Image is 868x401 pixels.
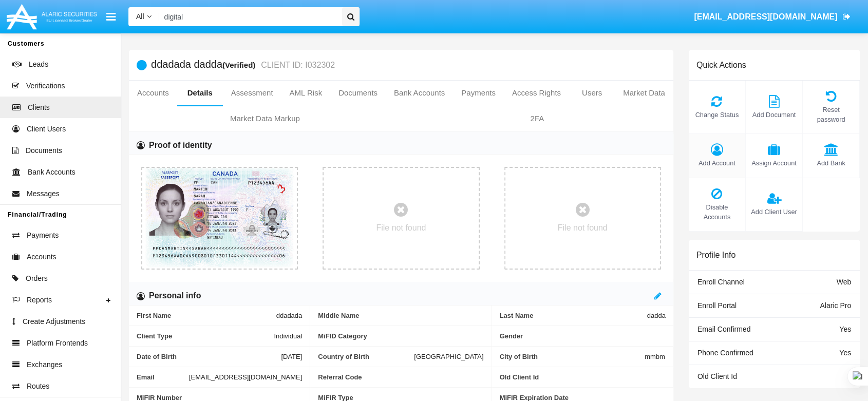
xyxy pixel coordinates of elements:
[318,373,483,381] span: Referral Code
[839,325,851,333] span: Yes
[697,372,737,380] span: Old Client Id
[26,145,62,156] span: Documents
[281,353,302,360] span: [DATE]
[28,167,76,178] span: Bank Accounts
[689,3,855,31] a: [EMAIL_ADDRESS][DOMAIN_NAME]
[615,81,673,105] a: Market Data
[223,81,281,105] a: Assessment
[751,110,797,120] span: Add Document
[27,124,66,135] span: Client Users
[5,2,99,32] img: Logo image
[696,250,735,260] h6: Profile Info
[401,106,673,131] a: 2FA
[129,81,177,105] a: Accounts
[27,381,49,392] span: Routes
[29,59,48,70] span: Leads
[27,230,59,241] span: Payments
[318,312,483,319] span: Middle Name
[258,61,335,69] small: CLIENT ID: I032302
[697,349,753,357] span: Phone Confirmed
[697,301,737,310] span: Enroll Portal
[27,295,52,305] span: Reports
[386,81,453,105] a: Bank Accounts
[318,353,414,360] span: Country of Birth
[697,325,750,333] span: Email Confirmed
[820,301,851,310] span: Alaric Pro
[27,188,60,199] span: Messages
[137,373,189,381] span: Email
[808,105,854,124] span: Reset password
[694,110,740,120] span: Change Status
[500,353,645,360] span: City of Birth
[751,207,797,217] span: Add Client User
[177,81,223,105] a: Details
[281,81,330,105] a: AML Risk
[645,353,665,360] span: mmbm
[137,353,281,360] span: Date of Birth
[694,202,740,222] span: Disable Accounts
[26,273,48,284] span: Orders
[500,312,647,319] span: Last Name
[149,290,201,301] h6: Personal info
[27,252,56,262] span: Accounts
[836,278,851,286] span: Web
[808,158,854,168] span: Add Bank
[129,106,401,131] a: Market Data Markup
[414,353,483,360] span: [GEOGRAPHIC_DATA]
[504,81,569,105] a: Access Rights
[696,60,746,70] h6: Quick Actions
[27,338,88,349] span: Platform Frontends
[23,316,85,327] span: Create Adjustments
[28,102,50,113] span: Clients
[128,11,159,22] a: All
[694,158,740,168] span: Add Account
[151,59,335,71] h5: ddadada dadda
[647,312,666,319] span: dadda
[149,140,212,151] h6: Proof of identity
[274,332,302,340] span: Individual
[500,332,666,340] span: Gender
[27,359,62,370] span: Exchanges
[222,59,258,71] div: (Verified)
[189,373,302,381] span: [EMAIL_ADDRESS][DOMAIN_NAME]
[839,349,851,357] span: Yes
[751,158,797,168] span: Assign Account
[697,278,745,286] span: Enroll Channel
[569,81,615,105] a: Users
[318,332,483,340] span: MiFID Category
[500,373,665,381] span: Old Client Id
[453,81,504,105] a: Payments
[276,312,303,319] span: ddadada
[136,12,144,21] span: All
[137,332,274,340] span: Client Type
[159,7,338,26] input: Search
[137,312,276,319] span: First Name
[26,81,65,91] span: Verifications
[330,81,386,105] a: Documents
[694,12,837,21] span: [EMAIL_ADDRESS][DOMAIN_NAME]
